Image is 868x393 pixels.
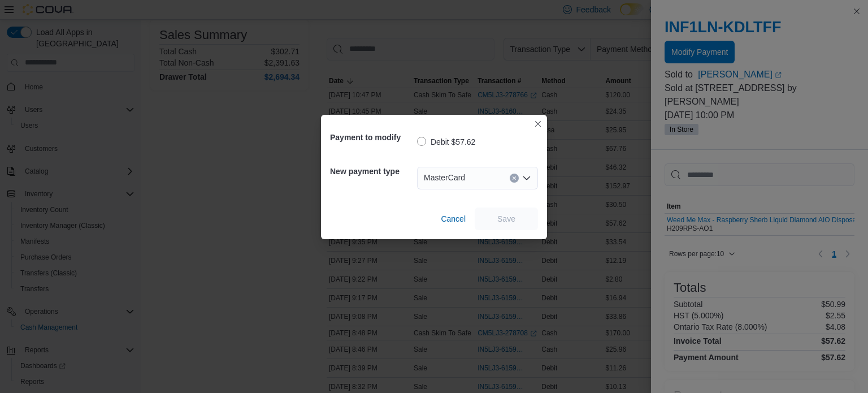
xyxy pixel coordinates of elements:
[436,208,470,230] button: Cancel
[424,171,465,184] span: MasterCard
[510,174,519,183] button: Clear input
[531,117,545,131] button: Closes this modal window
[330,160,415,183] h5: New payment type
[497,213,515,224] span: Save
[522,174,531,183] button: Open list of options
[441,213,466,224] span: Cancel
[417,135,475,149] label: Debit $57.62
[330,126,415,149] h5: Payment to modify
[470,171,471,185] input: Accessible screen reader label
[475,208,538,230] button: Save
